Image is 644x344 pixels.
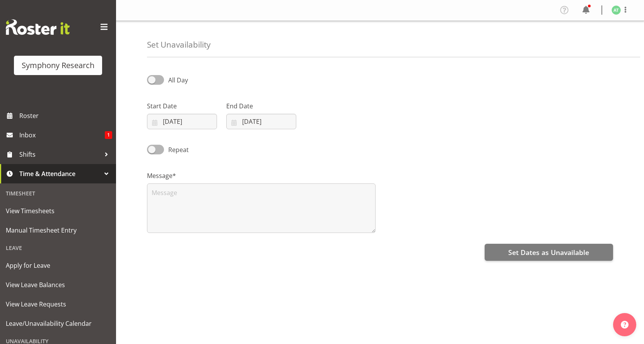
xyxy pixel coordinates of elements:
[2,201,114,221] a: View Timesheets
[6,260,110,271] span: Apply for Leave
[19,129,105,141] span: Inbox
[19,149,101,160] span: Shifts
[164,145,189,154] span: Repeat
[621,321,629,329] img: help-xxl-2.png
[485,244,613,261] button: Set Dates as Unavailable
[226,101,296,111] label: End Date
[2,185,114,201] div: Timesheet
[6,318,110,329] span: Leave/Unavailability Calendar
[508,247,589,257] span: Set Dates as Unavailable
[6,19,70,35] img: Rosterit website logo
[147,40,210,49] h4: Set Unavailability
[19,168,101,180] span: Time & Attendance
[2,294,114,314] a: View Leave Requests
[147,171,376,180] label: Message*
[147,114,217,129] input: Click to select...
[2,256,114,275] a: Apply for Leave
[22,60,94,71] div: Symphony Research
[6,205,110,217] span: View Timesheets
[2,240,114,256] div: Leave
[612,5,621,15] img: angela-tunnicliffe1838.jpg
[2,275,114,294] a: View Leave Balances
[6,224,110,236] span: Manual Timesheet Entry
[105,131,112,139] span: 1
[2,314,114,333] a: Leave/Unavailability Calendar
[19,110,112,122] span: Roster
[147,101,217,111] label: Start Date
[6,279,110,291] span: View Leave Balances
[6,298,110,310] span: View Leave Requests
[226,114,296,129] input: Click to select...
[2,221,114,240] a: Manual Timesheet Entry
[168,76,188,84] span: All Day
